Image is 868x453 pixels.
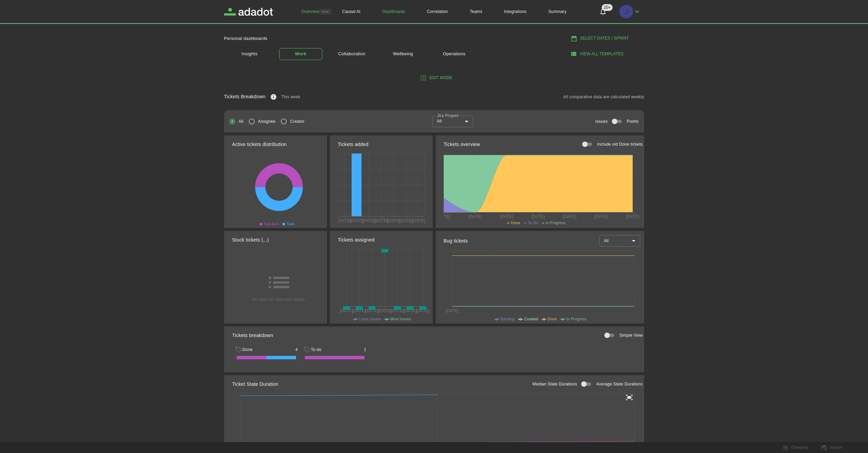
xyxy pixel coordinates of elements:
[286,222,295,226] span: Task
[445,308,459,313] tspan: [DATE]
[279,48,322,60] a: Work
[226,115,244,128] label: Both the issues that you created and the ones that were assigned to you.
[239,118,244,125] p: All
[602,4,613,11] span: 20+
[391,308,404,313] tspan: [DATE]
[330,48,373,60] a: Collaboration
[227,72,647,84] button: Edit mode
[500,214,513,219] tspan: [DATE]
[563,214,576,219] tspan: [DATE]
[350,218,363,223] tspan: [DATE]
[268,92,279,102] button: see knowledge base
[596,381,643,387] p: Average State Durations
[412,218,425,223] tspan: [DATE]
[264,222,279,226] span: Sub-task
[444,141,480,148] h2: Tickets overview
[501,317,515,321] span: Backlog
[311,347,321,353] h4: To-do
[531,214,545,219] tspan: [DATE]
[432,116,473,127] div: select team
[399,218,412,223] tspan: [DATE]
[382,48,425,60] a: Wellbeing
[242,347,253,353] h4: Done
[563,94,644,100] p: All comparative data are calculated weekly
[340,308,353,313] tspan: [DATE]
[627,118,639,125] p: Points
[554,48,642,60] button: View all templates
[290,118,305,125] p: Creator
[818,442,847,453] a: Support
[295,50,306,58] h1: Work
[524,317,538,321] span: Created
[232,141,287,148] h2: Active tickets distribution
[617,3,644,20] button: j
[337,218,351,223] tspan: [DATE]
[623,392,635,403] button: expand chart
[595,118,607,125] p: Issues
[468,214,482,219] tspan: [DATE]
[232,332,273,339] h2: Tickets breakdown
[228,48,271,60] a: Insights
[362,218,376,223] tspan: [DATE]
[625,393,633,401] svg: Expand/Details
[619,332,643,338] p: Simple View
[352,308,366,313] tspan: [DATE]
[252,296,306,303] span: No data on selected dates.
[528,221,538,225] span: To Do
[779,442,812,453] button: Changelog
[365,308,379,313] tspan: [DATE]
[224,35,268,42] p: Personal dashboards
[433,48,476,60] a: Operations
[403,308,417,313] tspan: [DATE]
[416,308,429,313] tspan: [DATE]
[295,347,298,353] span: 4
[595,3,611,20] button: Notifications
[245,115,276,128] label: Issues that were assigned to you.
[224,8,273,16] a: Adadot Homepage
[374,218,388,223] tspan: [DATE]
[338,141,369,148] h2: Tickets added
[277,115,305,128] label: Issues that you created.
[437,113,458,118] label: Jira Project
[557,33,644,44] button: Select Dates / Sprint
[626,214,639,219] tspan: [DATE]
[364,347,366,353] span: 1
[281,94,300,100] p: This week
[258,118,276,125] p: Assignee
[232,236,269,244] h2: Stuck tickets (...)
[391,317,411,321] span: Most issues
[597,141,643,147] p: Include old Done tickets
[532,381,577,387] p: Median State Durations
[567,317,587,321] span: In Progress
[437,214,450,219] tspan: [DATE]
[444,237,468,245] h2: Bug tickets
[619,5,633,18] div: j
[546,221,566,225] span: In Progress
[338,236,375,244] h2: Tickets assigned
[599,235,640,247] div: select team
[224,93,266,100] h2: Tickets Breakdown
[548,317,557,321] span: Done
[387,218,400,223] tspan: [DATE]
[359,317,381,321] span: Least issues
[378,308,391,313] tspan: [DATE]
[594,214,608,219] tspan: [DATE]
[511,221,520,225] span: Done
[232,381,278,388] h2: Ticket State Duration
